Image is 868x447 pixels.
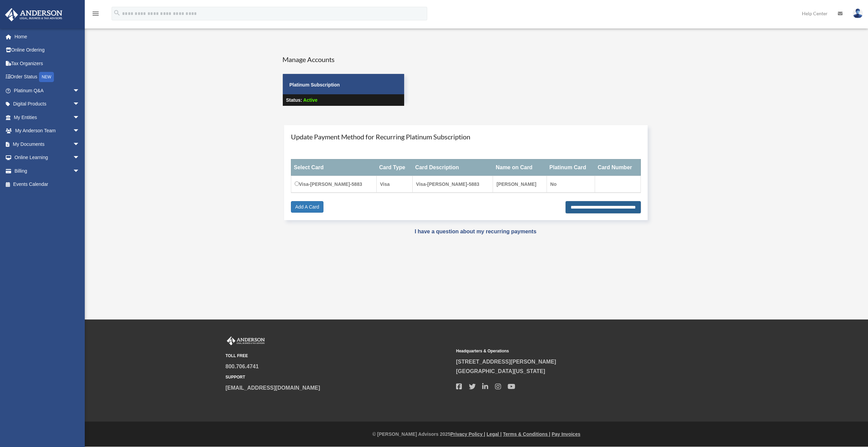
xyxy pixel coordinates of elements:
[225,364,259,369] a: 800.706.4741
[73,84,86,98] span: arrow_drop_down
[547,159,595,176] th: Platinum Card
[5,111,90,124] a: My Entitiesarrow_drop_down
[456,348,682,355] small: Headquarters & Operations
[503,431,550,437] a: Terms & Conditions |
[450,431,485,437] a: Privacy Policy |
[286,97,302,103] strong: Status:
[5,43,90,57] a: Online Ordering
[5,124,90,138] a: My Anderson Teamarrow_drop_down
[291,201,324,213] a: Add A Card
[415,229,536,234] a: I have a question about my recurring payments
[547,176,595,193] td: No
[5,137,90,151] a: My Documentsarrow_drop_down
[73,124,86,138] span: arrow_drop_down
[73,164,86,178] span: arrow_drop_down
[487,431,501,437] a: Legal |
[413,176,493,193] td: Visa-[PERSON_NAME]-5883
[225,374,451,381] small: SUPPORT
[303,97,317,103] span: Active
[376,176,412,193] td: Visa
[5,30,90,43] a: Home
[225,336,266,345] img: Anderson Advisors Platinum Portal
[3,8,64,21] img: Anderson Advisors Platinum Portal
[73,137,86,151] span: arrow_drop_down
[493,176,547,193] td: [PERSON_NAME]
[225,385,320,391] a: [EMAIL_ADDRESS][DOMAIN_NAME]
[456,368,545,374] a: [GEOGRAPHIC_DATA][US_STATE]
[73,151,86,165] span: arrow_drop_down
[853,8,863,18] img: User Pic
[290,82,340,88] strong: Platinum Subscription
[5,97,90,111] a: Digital Productsarrow_drop_down
[5,151,90,164] a: Online Learningarrow_drop_down
[595,159,641,176] th: Card Number
[493,159,547,176] th: Name on Card
[5,57,90,70] a: Tax Organizers
[291,176,376,193] td: Visa-[PERSON_NAME]-5883
[291,132,641,141] h4: Update Payment Method for Recurring Platinum Subscription
[85,430,868,439] div: © [PERSON_NAME] Advisors 2025
[413,159,493,176] th: Card Description
[291,159,376,176] th: Select Card
[282,55,405,64] h4: Manage Accounts
[5,164,90,178] a: Billingarrow_drop_down
[92,9,100,18] i: menu
[5,84,90,97] a: Platinum Q&Aarrow_drop_down
[376,159,412,176] th: Card Type
[73,97,86,111] span: arrow_drop_down
[225,352,451,359] small: TOLL FREE
[552,431,580,437] a: Pay Invoices
[113,9,121,17] i: search
[456,359,556,365] a: [STREET_ADDRESS][PERSON_NAME]
[5,70,90,84] a: Order StatusNEW
[5,178,90,191] a: Events Calendar
[92,12,100,18] a: menu
[39,72,54,82] div: NEW
[73,111,86,124] span: arrow_drop_down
